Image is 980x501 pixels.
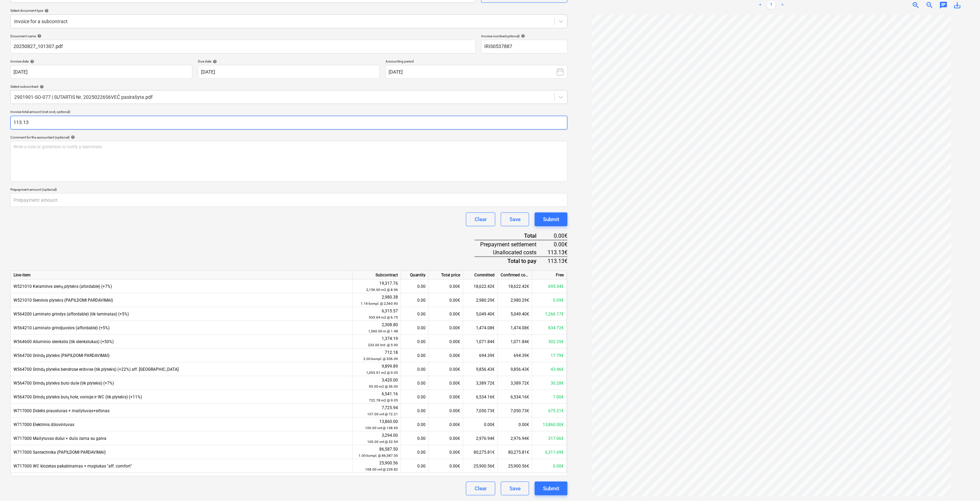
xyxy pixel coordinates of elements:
div: Submit [543,215,559,224]
div: 13,860.00 [355,418,398,431]
div: 5,049.40€ [498,307,532,321]
small: 1,560.00 m @ 1.48 [368,329,398,333]
div: Free [532,271,567,280]
span: W717000 WC klozetas pakabinamas + mygtukas "aff. comfort" [13,464,132,469]
div: 17.79€ [532,349,567,362]
small: 233.00 Vnt. @ 5.90 [368,343,398,347]
span: zoom_out [925,1,934,9]
div: 0.00€ [429,321,463,335]
div: 2,980.38 [355,294,398,307]
small: 100.00 vnt @ 32.94 [367,440,398,444]
div: Unallocated costs [475,248,548,257]
div: 7,050.73€ [463,404,498,418]
div: Quantity [401,271,429,280]
input: Invoice number [481,40,568,54]
div: 0.00€ [429,432,463,445]
div: 0.00€ [429,307,463,321]
div: 43.46€ [532,362,567,376]
div: Select subcontract [10,84,568,89]
span: save_alt [953,1,961,9]
span: help [520,34,525,38]
div: 7.00€ [532,390,567,404]
div: 302.35€ [532,335,567,349]
div: Clear [475,215,487,224]
div: 2,980.29€ [463,293,498,307]
p: Prepayment amount (optional) [10,187,568,193]
div: 2,976.94€ [463,432,498,445]
div: 0.00€ [429,293,463,307]
div: 0.00€ [429,404,463,418]
input: Invoice date not specified [10,65,192,79]
span: W717000 Didelis praustuvas + maišytuvas+sifonas [13,408,110,413]
div: 0.00 [404,293,426,307]
div: 0.00 [404,432,426,445]
span: W564700 Grindų plytelės butų hole, vonioje ir WC (tik plytelės) (+11%) [13,395,142,399]
span: W521010 Sieninės plytelės (PAPILDOMI PARDAVIMAI) [13,298,113,303]
span: help [29,59,34,64]
span: W521010 Keraminės sienų plytelės (afordable) (+7%) [13,284,112,289]
span: W717000 Elektrinis džiovintuvas [13,422,74,427]
button: Submit [535,212,568,226]
div: 3,294.00 [355,432,398,445]
div: 6,534.16€ [463,390,498,404]
div: 1,374.19 [355,335,398,348]
iframe: Chat Widget [945,468,980,501]
span: W564210 Laminato grindjuostės (affordable) (+5%) [13,325,110,330]
div: 5,049.40€ [463,307,498,321]
div: 0.00€ [429,362,463,376]
div: 0.00 [404,390,426,404]
div: 695.34€ [532,280,567,293]
small: 1.16 kompl. @ 2,560.90 [361,302,398,305]
a: Previous page [756,1,764,9]
small: 107.00 vnt @ 72.21 [367,412,398,416]
div: 9,899.89 [355,363,398,376]
div: 1,071.84€ [498,335,532,349]
div: Total [475,232,548,240]
div: 3,389.72€ [498,376,532,390]
div: 86,587.50 [355,446,398,459]
div: 7,725.94 [355,405,398,417]
div: Save [510,484,521,493]
span: W564600 Aliuminio slenkstis (tik slenkstukas) (+50%) [13,339,114,344]
p: Accounting period [386,59,568,65]
div: Invoice date [10,59,192,64]
div: 6,534.16€ [498,390,532,404]
div: 6,315.57 [355,308,398,321]
div: 317.06€ [532,432,567,445]
div: 19,317.76 [355,280,398,293]
div: Clear [475,484,487,493]
small: 722.78 m2 @ 9.05 [369,398,398,402]
span: W564700 Grindų plytelės bendrose erdvėse (tik plytelės) (+22%) aff. Comfort [13,367,179,372]
div: 0.00 [404,418,426,432]
div: Document name [10,34,476,38]
div: 0.00 [404,280,426,293]
button: Clear [466,482,495,495]
span: help [211,59,217,64]
div: 1,474.08€ [463,321,498,335]
div: 0.00€ [429,335,463,349]
input: Prepayment amount [10,193,568,207]
span: W564200 Laminato grindys (affordable) (tik laminatas) (+5%) [13,312,129,316]
button: Clear [466,212,495,226]
small: 1,093.91 m2 @ 9.05 [366,371,398,375]
button: Save [501,212,529,226]
small: 95.00 m2 @ 36.00 [369,385,398,388]
div: 834.72€ [532,321,567,335]
button: Save [501,482,529,495]
div: Invoice number (optional) [481,34,568,38]
div: 0.00€ [548,232,568,240]
div: 0.00 [404,445,426,459]
div: 1,071.84€ [463,335,498,349]
div: 0.00 [404,349,426,362]
small: 2,156.00 m2 @ 8.96 [366,288,398,292]
div: 25,900.56€ [463,459,498,473]
div: Line-item [11,271,353,280]
div: 0.00 [404,362,426,376]
span: help [43,9,49,13]
div: 25,900.56€ [498,459,532,473]
div: 3,420.00 [355,377,398,390]
div: 0.00€ [429,280,463,293]
div: 0.00€ [429,418,463,432]
div: 0.00€ [532,459,567,473]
